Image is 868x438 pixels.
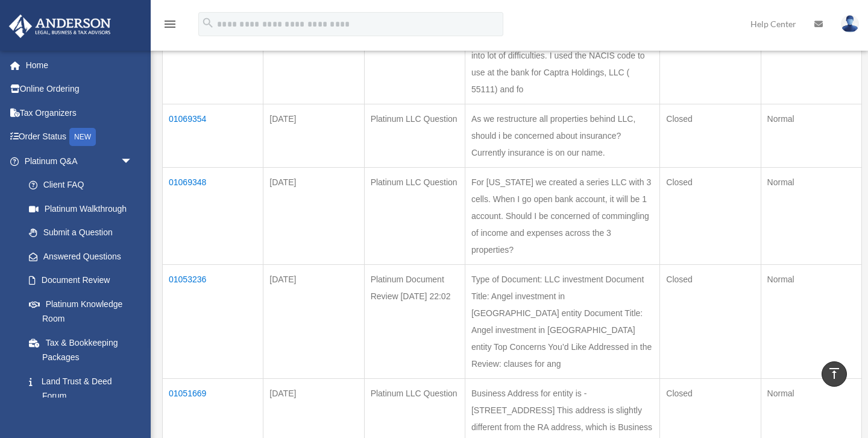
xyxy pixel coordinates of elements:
[465,265,659,379] td: Type of Document: LLC investment Document Title: Angel investment in [GEOGRAPHIC_DATA] entity Doc...
[660,265,761,379] td: Closed
[827,366,841,381] i: vertical_align_top
[163,168,263,265] td: 01069348
[822,361,847,387] a: vertical_align_top
[121,149,145,174] span: arrow_drop_down
[465,104,659,168] td: As we restructure all properties behind LLC, should i be concerned about insurance? Currently ins...
[761,168,861,265] td: Normal
[364,265,465,379] td: Platinum Document Review [DATE] 22:02
[761,265,861,379] td: Normal
[364,168,465,265] td: Platinum LLC Question
[17,173,145,197] a: Client FAQ
[465,7,659,104] td: When I tried opening bank accounts for Captra and S&M family management LLC's, it is running into...
[761,7,861,104] td: Normal
[17,221,145,245] a: Submit a Question
[8,53,151,77] a: Home
[17,197,145,221] a: Platinum Walkthrough
[69,128,96,146] div: NEW
[263,265,364,379] td: [DATE]
[163,21,177,31] a: menu
[660,168,761,265] td: Closed
[17,244,139,268] a: Answered Questions
[163,7,263,104] td: 01069890
[8,101,151,125] a: Tax Organizers
[263,104,364,168] td: [DATE]
[263,7,364,104] td: [DATE]
[465,168,659,265] td: For [US_STATE] we created a series LLC with 3 cells. When I go open bank account, it will be 1 ac...
[17,369,145,408] a: Land Trust & Deed Forum
[364,104,465,168] td: Platinum LLC Question
[263,168,364,265] td: [DATE]
[660,104,761,168] td: Closed
[8,77,151,101] a: Online Ordering
[841,15,859,33] img: User Pic
[201,16,215,30] i: search
[5,14,115,38] img: Anderson Advisors Platinum Portal
[17,292,145,331] a: Platinum Knowledge Room
[364,7,465,104] td: Platinum LLC Question
[163,17,177,31] i: menu
[163,104,263,168] td: 01069354
[8,149,145,173] a: Platinum Q&Aarrow_drop_down
[17,331,145,369] a: Tax & Bookkeeping Packages
[761,104,861,168] td: Normal
[17,268,145,293] a: Document Review
[163,265,263,379] td: 01053236
[660,7,761,104] td: Answered
[8,125,151,150] a: Order StatusNEW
